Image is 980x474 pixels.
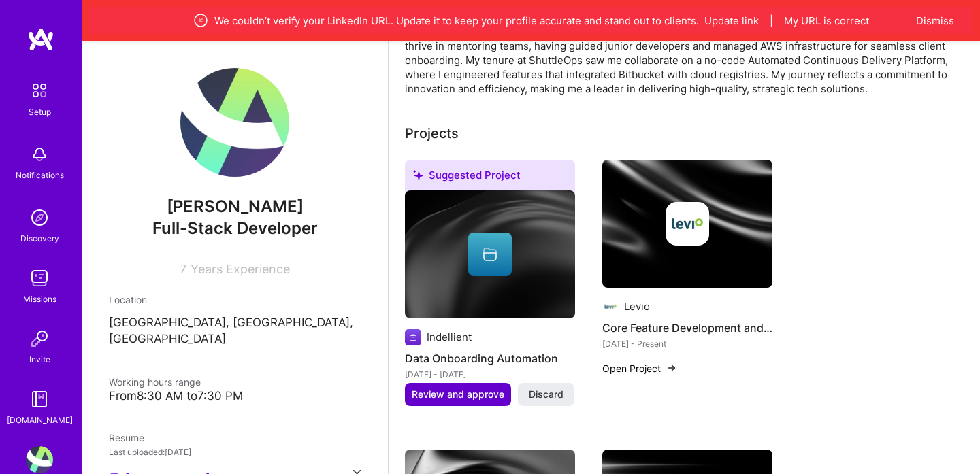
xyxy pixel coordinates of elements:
img: User Avatar [26,446,53,473]
div: Levio [624,299,650,314]
div: Invite [29,352,50,367]
div: Missions [23,292,56,306]
span: Resume [109,432,144,443]
button: Open Project [602,361,677,375]
span: | [770,14,773,28]
img: cover [405,190,575,318]
a: User Avatar [22,446,56,473]
img: bell [26,141,53,168]
img: Company logo [666,202,709,246]
div: Suggested Project [405,160,575,196]
button: Discard [518,383,574,406]
div: Projects [405,123,459,143]
div: From 8:30 AM to 7:30 PM [109,389,361,403]
div: Last uploaded: [DATE] [109,445,361,459]
img: setup [25,76,54,105]
span: Years Experience [191,262,290,276]
p: [GEOGRAPHIC_DATA], [GEOGRAPHIC_DATA], [GEOGRAPHIC_DATA] [109,315,361,348]
img: User Avatar [180,68,289,177]
img: Company logo [405,329,421,345]
div: Location [109,292,361,307]
span: Review and approve [412,388,504,401]
img: teamwork [26,265,53,292]
button: Dismiss [916,14,954,28]
h4: Core Feature Development and Maintenance [602,319,772,337]
button: Review and approve [405,383,511,406]
span: [PERSON_NAME] [109,197,361,217]
img: guide book [26,386,53,413]
div: [DATE] - Present [602,337,772,351]
div: Indellient [427,330,472,344]
span: 7 [180,262,186,276]
span: Discard [529,388,563,401]
span: Full-Stack Developer [152,218,318,238]
img: arrow-right [666,362,677,373]
img: cover [602,160,772,288]
div: We couldn’t verify your LinkedIn URL. Update it to keep your profile accurate and stand out to cl... [152,12,909,29]
span: Working hours range [109,376,201,388]
h4: Data Onboarding Automation [405,350,575,367]
div: [DATE] - [DATE] [405,367,575,382]
img: discovery [26,204,53,231]
img: Company logo [602,299,619,315]
div: Notifications [16,168,64,182]
div: Discovery [20,231,59,246]
div: Setup [29,105,51,119]
i: icon SuggestedTeams [413,170,423,180]
button: Update link [704,14,759,28]
div: Add projects you've worked on [405,123,459,143]
img: logo [27,27,54,52]
div: [DOMAIN_NAME] [7,413,73,427]
button: My URL is correct [784,14,869,28]
img: Invite [26,325,53,352]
